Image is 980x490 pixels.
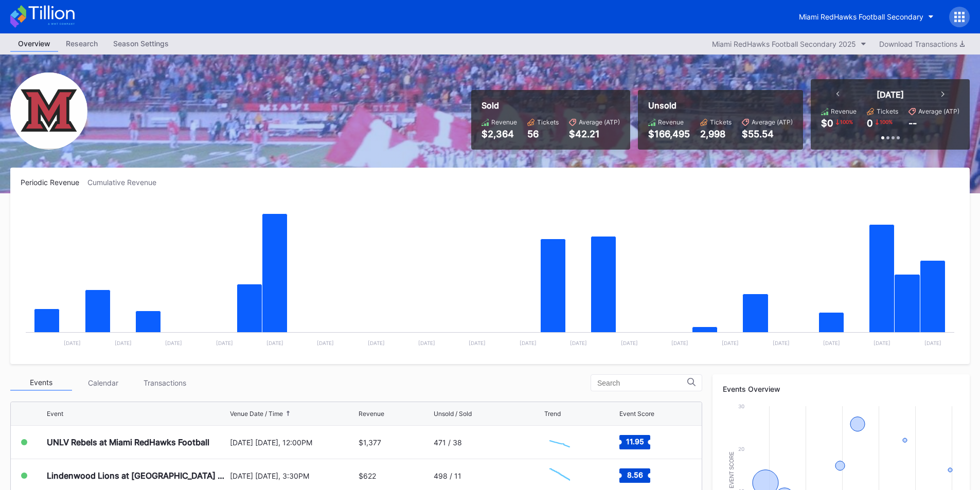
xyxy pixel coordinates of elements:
[58,36,105,51] div: Research
[874,340,890,346] text: [DATE]
[165,340,182,346] text: [DATE]
[72,375,134,391] div: Calendar
[569,129,620,139] div: $42.21
[918,107,959,115] div: Average (ATP)
[879,118,894,126] div: 100 %
[21,199,959,354] svg: Chart title
[710,118,732,126] div: Tickets
[64,340,81,346] text: [DATE]
[10,36,58,52] a: Overview
[619,410,654,418] div: Event Score
[799,12,923,21] div: Miami RedHawks Football Secondary
[627,470,643,479] text: 8.56
[729,451,735,488] text: Event Score
[434,471,461,480] div: 498 / 11
[47,437,209,447] div: UNLV Rebels at Miami RedHawks Football
[105,36,176,51] div: Season Settings
[216,340,233,346] text: [DATE]
[579,118,620,126] div: Average (ATP)
[671,340,688,346] text: [DATE]
[752,118,793,126] div: Average (ATP)
[58,36,105,52] a: Research
[359,438,381,447] div: $1,377
[47,470,227,481] div: Lindenwood Lions at [GEOGRAPHIC_DATA] RedHawks Football
[648,129,690,139] div: $166,495
[544,429,575,455] svg: Chart title
[700,129,732,139] div: 2,998
[544,410,561,418] div: Trend
[359,471,376,480] div: $622
[520,340,537,346] text: [DATE]
[10,375,72,391] div: Events
[821,118,833,129] div: $0
[722,340,739,346] text: [DATE]
[134,375,195,391] div: Transactions
[317,340,334,346] text: [DATE]
[877,89,904,100] div: [DATE]
[491,118,517,126] div: Revenue
[839,118,854,126] div: 100 %
[537,118,559,126] div: Tickets
[773,340,790,346] text: [DATE]
[908,118,917,129] div: --
[230,410,283,418] div: Venue Date / Time
[874,37,970,51] button: Download Transactions
[434,438,462,447] div: 471 / 38
[877,107,898,115] div: Tickets
[87,178,165,187] div: Cumulative Revenue
[368,340,385,346] text: [DATE]
[648,100,793,111] div: Unsold
[738,446,744,452] text: 20
[879,40,965,48] div: Download Transactions
[621,340,638,346] text: [DATE]
[418,340,435,346] text: [DATE]
[707,37,871,51] button: Miami RedHawks Football Secondary 2025
[482,129,517,139] div: $2,364
[10,72,87,150] img: Miami_RedHawks_Football_Secondary.png
[47,410,63,418] div: Event
[712,40,856,48] div: Miami RedHawks Football Secondary 2025
[434,410,472,418] div: Unsold / Sold
[21,178,87,187] div: Periodic Revenue
[867,118,873,129] div: 0
[359,410,384,418] div: Revenue
[230,438,357,447] div: [DATE] [DATE], 12:00PM
[924,340,941,346] text: [DATE]
[527,129,559,139] div: 56
[230,471,357,480] div: [DATE] [DATE], 3:30PM
[823,340,840,346] text: [DATE]
[105,36,176,52] a: Season Settings
[723,385,959,393] div: Events Overview
[570,340,587,346] text: [DATE]
[469,340,486,346] text: [DATE]
[482,100,620,111] div: Sold
[266,340,283,346] text: [DATE]
[658,118,684,126] div: Revenue
[831,107,857,115] div: Revenue
[626,437,644,446] text: 11.95
[115,340,132,346] text: [DATE]
[544,463,575,488] svg: Chart title
[738,403,744,409] text: 30
[597,379,687,387] input: Search
[742,129,793,139] div: $55.54
[791,7,941,26] button: Miami RedHawks Football Secondary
